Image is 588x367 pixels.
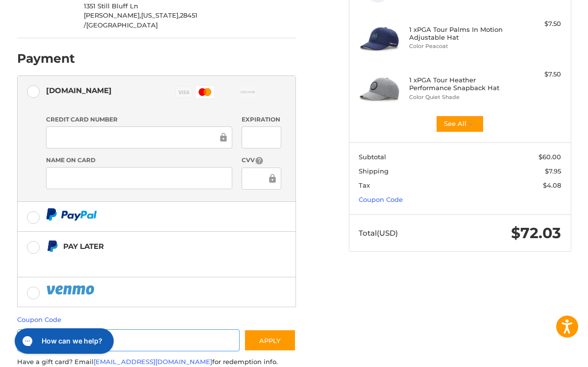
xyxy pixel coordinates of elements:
span: $7.95 [545,167,561,175]
span: $4.08 [543,181,561,189]
li: Color Peacoat [409,42,508,50]
img: PayPal icon [46,208,97,220]
span: 1351 Still Bluff Ln [84,2,138,10]
h4: 1 x PGA Tour Heather Performance Snapback Hat [409,76,508,92]
span: [GEOGRAPHIC_DATA] [86,21,158,29]
h2: Payment [17,51,75,66]
span: $60.00 [539,153,561,161]
span: $72.03 [511,224,561,242]
a: [EMAIL_ADDRESS][DOMAIN_NAME] [94,358,212,366]
div: Pay Later [63,238,251,254]
span: Total (USD) [359,228,398,238]
img: PayPal icon [46,284,96,296]
button: Apply [244,329,296,351]
label: Name on Card [46,156,232,165]
li: Color Quiet Shade [409,93,508,101]
span: [US_STATE], [141,11,180,19]
label: CVV [242,156,281,165]
span: Tax [359,181,370,189]
span: [PERSON_NAME], [84,11,141,19]
div: $7.50 [511,19,561,29]
div: [DOMAIN_NAME] [46,82,112,98]
input: Gift Certificate or Coupon Code [17,329,240,351]
span: Subtotal [359,153,386,161]
span: 28451 / [84,11,197,29]
img: Pay Later icon [46,240,58,252]
a: Coupon Code [359,196,403,203]
div: $7.50 [511,70,561,79]
a: Coupon Code [17,316,61,323]
label: Credit Card Number [46,115,232,124]
h4: 1 x PGA Tour Palms In Motion Adjustable Hat [409,25,508,42]
iframe: Gorgias live chat messenger [10,325,117,357]
button: See All [436,115,484,133]
iframe: PayPal Message 1 [46,257,251,265]
div: Have a gift card? Email for redemption info. [17,357,296,367]
span: Shipping [359,167,389,175]
label: Expiration [242,115,281,124]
